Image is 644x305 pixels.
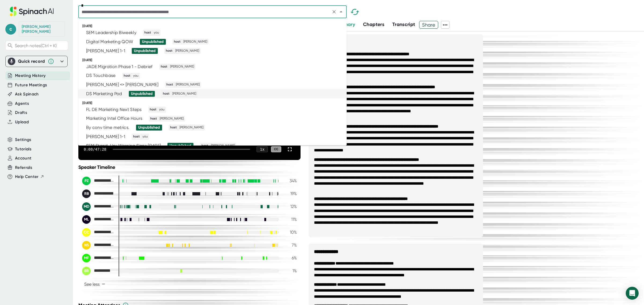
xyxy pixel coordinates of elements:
div: [DATE] [82,101,347,105]
span: Help Center [15,174,39,180]
span: host [123,73,131,78]
button: Future Meetings [15,82,47,88]
div: Melissa Duncan [82,202,114,211]
button: Close [337,8,345,16]
button: Transcript [392,21,415,28]
button: Share [419,21,438,29]
button: Help Center [15,174,44,180]
span: Share [419,20,438,29]
div: 0:00 / 47:28 [84,147,106,151]
div: SEM Stand-Up: Warning Signs [DATE] [86,143,161,148]
div: Unpublished [134,49,156,53]
div: BR [82,267,91,275]
div: ML [82,215,91,224]
div: Ben Robuck [82,267,114,275]
div: Peter Zimmerman [82,177,114,185]
span: you [153,30,160,35]
div: Open Intercom Messenger [626,287,639,300]
div: [PERSON_NAME] 1-1 [86,134,125,139]
div: By conv time metrics. [86,125,129,130]
div: [DATE] [82,58,347,62]
span: host [162,91,170,96]
div: 1 % [283,268,297,273]
span: Ask Spinach [15,91,39,97]
span: Search notes (Ctrl + K) [15,43,57,48]
div: JADE Migration Phase 1 - Debrief [86,64,153,69]
span: host [149,107,157,112]
div: [DATE] [82,24,347,28]
button: Meeting History [15,73,46,79]
span: host [165,49,173,53]
span: Account [15,155,31,161]
div: SEM Leadership Biweekly [86,30,136,35]
span: [PERSON_NAME] [169,64,195,69]
div: Michael Lynch [82,215,114,224]
div: Melissa Fogarty [82,254,114,262]
div: Nicole Shebroe [82,241,114,250]
button: Tutorials [15,146,31,152]
span: host [166,82,174,87]
div: Marketing Intel Office Hours [86,116,142,121]
div: 19 % [283,191,297,196]
span: Transcript [392,21,415,27]
button: Upload [15,119,29,125]
div: [PERSON_NAME] <> [PERSON_NAME] [86,82,158,87]
div: 1 x [257,146,268,152]
div: Unpublished [170,143,191,148]
span: host [149,116,158,121]
span: host [169,125,178,130]
div: Quick record [8,56,65,67]
div: MD [82,202,91,211]
div: DS Touchbase [86,73,116,78]
span: [PERSON_NAME] [171,91,197,96]
div: Quick record [18,59,45,64]
div: Agents [15,101,29,107]
button: Settings [15,137,31,143]
div: Christine Harrison [22,24,62,34]
span: c [5,24,16,35]
span: [PERSON_NAME] [175,82,200,87]
div: NS [82,241,91,250]
div: RB [82,189,91,198]
div: DS Marketing Pod [86,91,122,96]
div: 6 % [283,255,297,261]
div: CC [82,228,91,237]
span: you [142,134,149,139]
div: Speaker Timeline [78,164,301,170]
div: [PERSON_NAME] 1-1 [86,48,125,54]
button: Drafts [15,110,27,116]
div: Unpublished [138,125,160,130]
span: host [132,134,141,139]
button: Clear [330,8,338,16]
div: 34 % [283,178,297,183]
div: FL DE Marketing Next Steps [86,107,142,112]
div: 7 % [283,243,297,248]
div: Unpublished [142,39,164,44]
span: − [102,282,105,286]
span: host [173,39,181,44]
span: [PERSON_NAME] [182,39,208,44]
div: MF [82,254,91,262]
div: CC [271,146,281,152]
button: Referrals [15,165,32,171]
div: Rick Balding [82,189,114,198]
button: Chapters [363,21,384,28]
div: 10 % [283,230,297,235]
span: you [132,73,139,78]
div: PZ [82,177,91,185]
div: Christian Castanares [82,228,114,237]
div: 12 % [283,204,297,209]
div: Unpublished [131,91,153,96]
div: 11 % [283,217,297,222]
span: [PERSON_NAME] [174,49,200,53]
button: See less− [82,280,107,289]
span: [PERSON_NAME] [210,143,236,148]
span: [PERSON_NAME] [159,116,184,121]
